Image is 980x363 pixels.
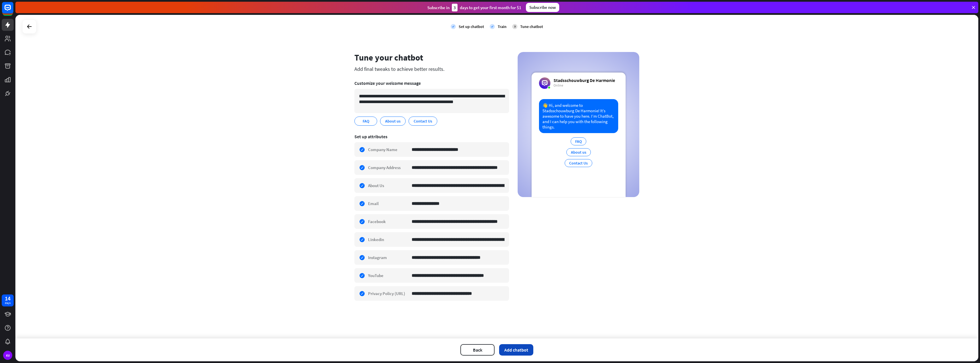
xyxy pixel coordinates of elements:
[5,296,11,301] div: 14
[512,24,517,29] div: 3
[520,24,543,29] div: Tune chatbot
[565,159,592,167] div: Contact Us
[498,24,507,29] div: Train
[385,118,401,124] span: About us
[539,99,618,133] div: 👋 Hi, and welcome to Stadsschouwburg De Harmonie! It’s awesome to have you here. I’m ChatBot, and...
[354,52,509,63] div: Tune your chatbot
[526,3,559,12] div: Subscribe now
[354,134,509,139] div: Set up attributes
[571,137,586,145] div: FAQ
[459,24,484,29] div: Set up chatbot
[460,344,495,356] button: Back
[413,118,433,124] span: Contact Us
[566,148,591,156] div: About us
[5,2,22,19] button: Open LiveChat chat widget
[3,351,12,360] div: KV
[362,118,370,124] span: FAQ
[490,24,495,29] i: check
[451,24,456,29] i: check
[499,344,533,356] button: Add chatbot
[452,4,458,11] div: 3
[427,4,521,11] div: Subscribe in days to get your first month for $1
[554,77,615,83] div: Stadsschouwburg De Harmonie
[554,83,615,88] div: Online
[354,80,509,86] div: Customize your welcome message
[354,66,509,72] div: Add final tweaks to achieve better results.
[5,301,11,305] div: days
[2,294,14,306] a: 14 days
